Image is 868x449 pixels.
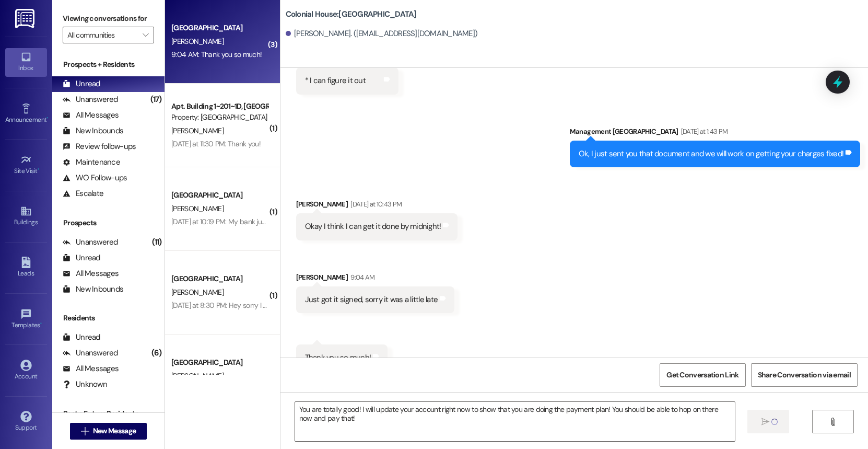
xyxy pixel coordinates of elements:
a: Templates • [5,305,47,333]
span: • [46,114,48,122]
div: New Inbounds [63,284,123,295]
div: [GEOGRAPHIC_DATA] [171,357,268,368]
span: Share Conversation via email [758,370,851,381]
div: Residents [52,313,165,324]
div: [DATE] at 1:43 PM [678,126,728,137]
div: [GEOGRAPHIC_DATA] [171,273,268,284]
a: Inbox [5,48,47,76]
div: (6) [149,345,165,361]
div: All Messages [63,268,119,279]
div: Property: [GEOGRAPHIC_DATA] [171,112,268,123]
div: Unknown [63,379,107,390]
div: Maintenance [63,157,120,168]
button: Get Conversation Link [660,363,745,387]
div: (17) [148,91,165,108]
span: • [40,320,42,327]
a: Leads [5,254,47,282]
div: [DATE] at 10:19 PM: My bank just locked me out of my account so I'll try to get the payment in on... [171,217,673,226]
div: Prospects + Residents [52,59,165,70]
span: [PERSON_NAME] [171,37,224,46]
span: [PERSON_NAME] [171,287,224,297]
div: Unanswered [63,237,118,248]
i:  [761,418,769,426]
div: Just got it signed, sorry it was a little late [305,294,438,305]
div: [DATE] at 8:30 PM: Hey sorry I totally forgot to message you back but can I pay with FAFSA [171,301,444,310]
b: Colonial House: [GEOGRAPHIC_DATA] [286,9,417,20]
a: Account [5,356,47,385]
div: 9:04 AM: Thank you so much! [171,50,262,59]
span: New Message [93,425,136,436]
i:  [143,31,148,39]
div: All Messages [63,110,119,121]
div: Unread [63,332,100,343]
div: Okay I think I can get it done by midnight! [305,221,441,232]
textarea: You are totally good! I will update your account right now to show that you are doing the payment... [295,402,735,441]
div: Management [GEOGRAPHIC_DATA] [570,126,860,141]
div: WO Follow-ups [63,172,127,183]
a: Support [5,408,47,436]
div: [GEOGRAPHIC_DATA] [171,22,268,33]
div: Ok, I just sent you that document and we will work on getting your charges fixed! [579,148,843,159]
div: (11) [149,234,165,250]
button: Share Conversation via email [751,363,858,387]
span: [PERSON_NAME] [171,204,224,213]
div: [DATE] at 11:30 PM: Thank you! [171,139,261,148]
div: Thank you so much! [305,352,371,363]
div: Review follow-ups [63,141,136,152]
img: ResiDesk Logo [15,9,37,28]
input: All communities [67,27,137,43]
div: [PERSON_NAME] [296,199,458,213]
div: [DATE] at 10:43 PM [348,199,402,210]
div: [PERSON_NAME] [296,272,455,286]
label: Viewing conversations for [63,10,154,27]
div: [GEOGRAPHIC_DATA] [171,190,268,201]
div: All Messages [63,363,119,374]
span: Get Conversation Link [666,370,738,381]
div: Unanswered [63,94,118,105]
div: Unanswered [63,348,118,359]
div: Apt. Building 1~201~1D, [GEOGRAPHIC_DATA] [171,101,268,112]
i:  [81,427,89,435]
div: Prospects [52,217,165,228]
div: New Inbounds [63,125,123,136]
div: [PERSON_NAME]. ([EMAIL_ADDRESS][DOMAIN_NAME]) [286,28,478,39]
div: 9:04 AM [348,272,374,283]
span: • [38,166,39,173]
a: Site Visit • [5,151,47,179]
div: Past + Future Residents [52,408,165,419]
span: [PERSON_NAME] [171,371,224,381]
div: Escalate [63,188,103,199]
i:  [829,418,837,426]
div: Unread [63,78,100,89]
span: [PERSON_NAME] [171,126,224,135]
a: Buildings [5,202,47,231]
button: New Message [70,423,147,440]
div: * I can figure it out [305,75,366,86]
div: Unread [63,252,100,263]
